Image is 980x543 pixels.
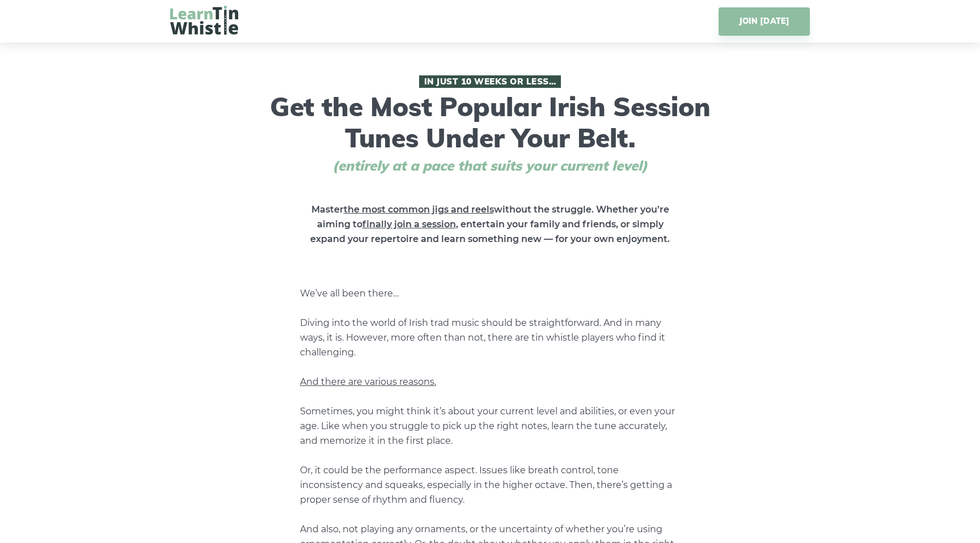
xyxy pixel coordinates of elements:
a: JOIN [DATE] [719,7,810,36]
h1: Get the Most Popular Irish Session Tunes Under Your Belt. [266,75,714,174]
span: finally join a session [362,219,456,230]
strong: Master without the struggle. Whether you’re aiming to , entertain your family and friends, or sim... [310,204,670,244]
img: LearnTinWhistle.com [170,6,238,35]
span: In Just 10 Weeks or Less… [419,75,561,88]
span: (entirely at a pace that suits your current level) [311,158,669,174]
span: And there are various reasons. [300,376,436,387]
span: the most common jigs and reels [344,204,494,215]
